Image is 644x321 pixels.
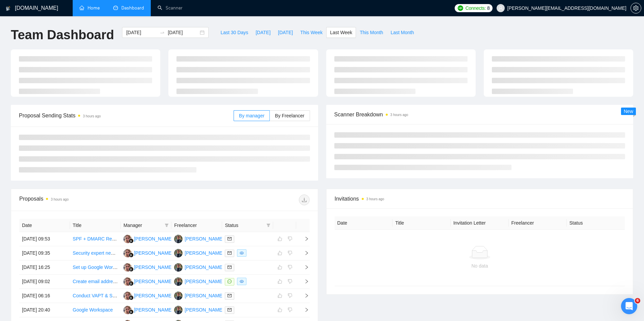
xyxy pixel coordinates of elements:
[129,309,134,314] img: gigradar-bm.png
[79,5,100,11] a: homeHome
[123,292,132,300] img: KG
[300,29,323,36] span: This Week
[123,235,132,243] img: KG
[70,232,121,246] td: SPF + DMARC Record Support
[299,265,309,270] span: right
[51,198,69,201] time: 3 hours ago
[123,236,173,241] a: KG[PERSON_NAME]
[299,236,309,241] span: right
[123,307,173,312] a: KG[PERSON_NAME]
[70,289,121,303] td: Conduct VAPT & SOCC on 2 php-based applications
[123,306,132,314] img: KG
[174,235,183,243] img: JS
[174,250,223,255] a: JS[PERSON_NAME]
[123,250,173,255] a: KG[PERSON_NAME]
[360,29,383,36] span: This Month
[185,292,223,299] div: [PERSON_NAME]
[83,114,101,118] time: 3 hours ago
[70,303,121,317] td: Google Workspace
[458,5,463,11] img: upwork-logo.png
[121,5,144,11] span: Dashboard
[19,246,70,260] td: [DATE] 09:35
[70,275,121,289] td: Create email addresses: Need Access to Test Email Inboxes Across Multiple Global Providers
[123,249,132,257] img: KG
[129,238,134,243] img: gigradar-bm.png
[11,27,114,43] h1: Team Dashboard
[366,197,384,201] time: 3 hours ago
[134,292,173,299] div: [PERSON_NAME]
[174,236,223,241] a: JS[PERSON_NAME]
[356,27,387,38] button: This Month
[278,29,293,36] span: [DATE]
[225,222,263,229] span: Status
[134,235,173,243] div: [PERSON_NAME]
[129,253,134,257] img: gigradar-bm.png
[123,263,132,272] img: KG
[326,27,356,38] button: Last Week
[70,260,121,275] td: Set up Google Workspace SPF, DKIM & DMARC?
[185,278,223,285] div: [PERSON_NAME]
[134,263,173,271] div: [PERSON_NAME]
[174,307,223,312] a: JS[PERSON_NAME]
[174,292,183,300] img: JS
[134,278,173,285] div: [PERSON_NAME]
[299,279,309,284] span: right
[624,109,633,114] span: New
[185,263,223,271] div: [PERSON_NAME]
[73,307,113,313] a: Google Workspace
[126,29,157,36] input: Start date
[19,289,70,303] td: [DATE] 06:16
[73,250,191,256] a: Security expert needed for a pentest and a security audit
[185,249,223,257] div: [PERSON_NAME]
[252,27,274,38] button: [DATE]
[228,237,232,241] span: mail
[123,222,162,229] span: Manager
[220,29,248,36] span: Last 30 Days
[160,30,165,35] span: swap-right
[19,303,70,317] td: [DATE] 20:40
[129,295,134,300] img: gigradar-bm.png
[335,194,625,203] span: Invitations
[174,249,183,257] img: JS
[174,277,183,286] img: JS
[621,298,637,314] iframe: Intercom live chat
[451,216,509,230] th: Invitation Letter
[174,306,183,314] img: JS
[121,219,171,232] th: Manager
[387,27,418,38] button: Last Month
[129,281,134,286] img: gigradar-bm.png
[265,220,272,230] span: filter
[299,293,309,298] span: right
[134,306,173,314] div: [PERSON_NAME]
[19,260,70,275] td: [DATE] 16:25
[340,262,620,270] div: No data
[635,298,640,303] span: 6
[123,293,173,298] a: KG[PERSON_NAME]
[256,29,270,36] span: [DATE]
[390,29,414,36] span: Last Month
[19,219,70,232] th: Date
[228,308,232,312] span: mail
[19,194,164,205] div: Proposals
[228,265,232,269] span: mail
[185,235,223,243] div: [PERSON_NAME]
[239,113,264,118] span: By manager
[134,249,173,257] div: [PERSON_NAME]
[185,306,223,314] div: [PERSON_NAME]
[567,216,625,230] th: Status
[334,110,625,119] span: Scanner Breakdown
[630,3,641,14] button: setting
[390,113,408,117] time: 3 hours ago
[171,219,222,232] th: Freelancer
[240,251,244,255] span: eye
[228,294,232,298] span: mail
[123,278,173,284] a: KG[PERSON_NAME]
[123,277,132,286] img: KG
[19,275,70,289] td: [DATE] 09:02
[73,279,268,284] a: Create email addresses: Need Access to Test Email Inboxes Across Multiple Global Providers
[299,307,309,312] span: right
[228,279,232,283] span: message
[509,216,567,230] th: Freelancer
[123,264,173,270] a: KG[PERSON_NAME]
[392,216,451,230] th: Title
